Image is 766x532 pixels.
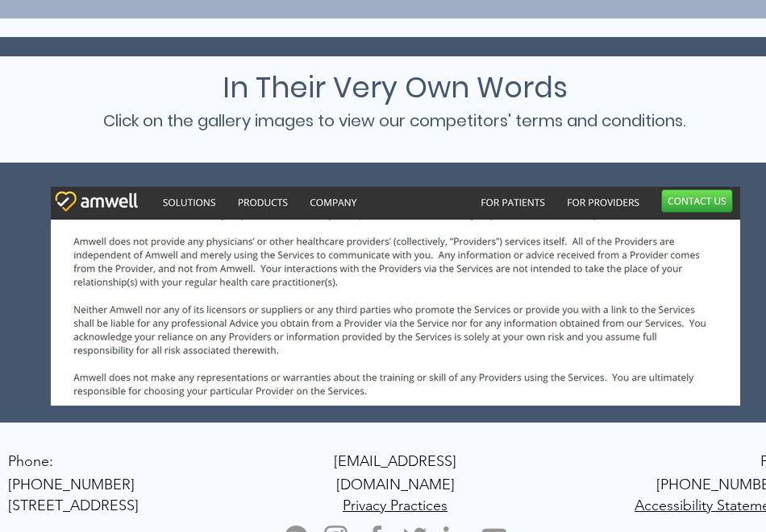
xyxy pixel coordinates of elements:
a: [EMAIL_ADDRESS][DOMAIN_NAME] [334,452,456,493]
span: [EMAIL_ADDRESS][DOMAIN_NAME] [334,452,456,493]
a: Privacy Practices [343,496,448,514]
span: Privacy Practices [343,497,448,514]
span: Click on the gallery images to view our competitors' terms and conditions. [103,109,685,132]
img: Amwell [51,187,740,406]
span: [STREET_ADDRESS] [8,497,139,514]
h3: In Their Very Own Words [188,66,602,109]
a: Phone: [PHONE_NUMBER] [8,452,135,493]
